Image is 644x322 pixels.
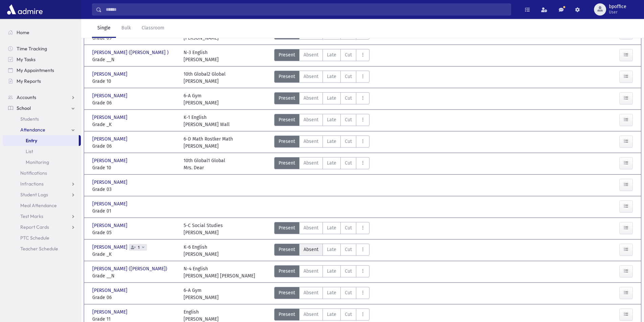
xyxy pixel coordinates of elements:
[92,222,129,229] span: [PERSON_NAME]
[304,159,318,167] span: Absent
[184,287,219,301] div: 6-A Gym [PERSON_NAME]
[279,138,295,145] span: Present
[304,289,318,296] span: Absent
[3,222,81,232] a: Report Cards
[345,116,352,123] span: Cut
[3,200,81,211] a: Meal Attendance
[184,157,225,171] div: 10th Global1 Global Mrs. Dear
[116,19,136,38] a: Bulk
[304,246,318,253] span: Absent
[345,246,352,253] span: Cut
[184,135,233,150] div: 6-D Math Rostker Math [PERSON_NAME]
[17,56,35,63] span: My Tasks
[3,54,81,65] a: My Tasks
[274,71,369,85] div: AttTypes
[279,51,295,58] span: Present
[184,244,219,258] div: K-6 English [PERSON_NAME]
[279,224,295,231] span: Present
[20,192,48,198] span: Student Logs
[3,114,81,124] a: Students
[345,73,352,80] span: Cut
[17,105,31,111] span: School
[304,51,318,58] span: Absent
[304,138,318,145] span: Absent
[279,116,295,123] span: Present
[3,27,81,38] a: Home
[3,157,81,168] a: Monitoring
[3,168,81,178] a: Notifications
[184,49,219,63] div: N-3 English [PERSON_NAME]
[3,211,81,222] a: Test Marks
[92,294,177,301] span: Grade 06
[92,92,129,99] span: [PERSON_NAME]
[92,229,177,236] span: Grade 05
[92,244,129,251] span: [PERSON_NAME]
[327,73,336,80] span: Late
[304,224,318,231] span: Absent
[17,78,41,84] span: My Reports
[92,308,129,316] span: [PERSON_NAME]
[327,289,336,296] span: Late
[274,157,369,171] div: AttTypes
[274,222,369,236] div: AttTypes
[327,51,336,58] span: Late
[26,159,49,165] span: Monitoring
[304,73,318,80] span: Absent
[17,46,47,52] span: Time Tracking
[92,114,129,121] span: [PERSON_NAME]
[92,78,177,85] span: Grade 10
[609,4,626,9] span: bpoffice
[274,135,369,150] div: AttTypes
[26,148,33,154] span: List
[327,138,336,145] span: Late
[92,121,177,128] span: Grade _K
[3,146,81,157] a: List
[92,287,129,294] span: [PERSON_NAME]
[184,114,230,128] div: K-1 English [PERSON_NAME] Wall
[92,179,129,186] span: [PERSON_NAME]
[102,3,511,16] input: Search
[92,143,177,150] span: Grade 06
[279,311,295,318] span: Present
[92,135,129,143] span: [PERSON_NAME]
[3,43,81,54] a: Time Tracking
[3,178,81,189] a: Infractions
[20,235,49,241] span: PTC Schedule
[20,224,49,230] span: Report Cards
[92,272,177,279] span: Grade __N
[327,116,336,123] span: Late
[92,251,177,258] span: Grade _K
[20,116,39,122] span: Students
[5,3,44,16] img: AdmirePro
[3,76,81,86] a: My Reports
[327,311,336,318] span: Late
[3,124,81,135] a: Attendance
[327,268,336,275] span: Late
[20,202,57,208] span: Meal Attendance
[17,94,36,100] span: Accounts
[92,71,129,78] span: [PERSON_NAME]
[279,246,295,253] span: Present
[345,268,352,275] span: Cut
[92,157,129,164] span: [PERSON_NAME]
[274,114,369,128] div: AttTypes
[136,19,170,38] a: Classroom
[3,135,79,146] a: Entry
[3,92,81,103] a: Accounts
[20,170,47,176] span: Notifications
[3,189,81,200] a: Student Logs
[92,186,177,193] span: Grade 03
[184,92,219,106] div: 6-A Gym [PERSON_NAME]
[92,265,169,272] span: [PERSON_NAME] ([PERSON_NAME])
[279,289,295,296] span: Present
[609,9,626,15] span: User
[279,159,295,167] span: Present
[345,159,352,167] span: Cut
[92,164,177,171] span: Grade 10
[345,224,352,231] span: Cut
[274,92,369,106] div: AttTypes
[92,99,177,106] span: Grade 06
[20,246,58,252] span: Teacher Schedule
[345,95,352,102] span: Cut
[304,268,318,275] span: Absent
